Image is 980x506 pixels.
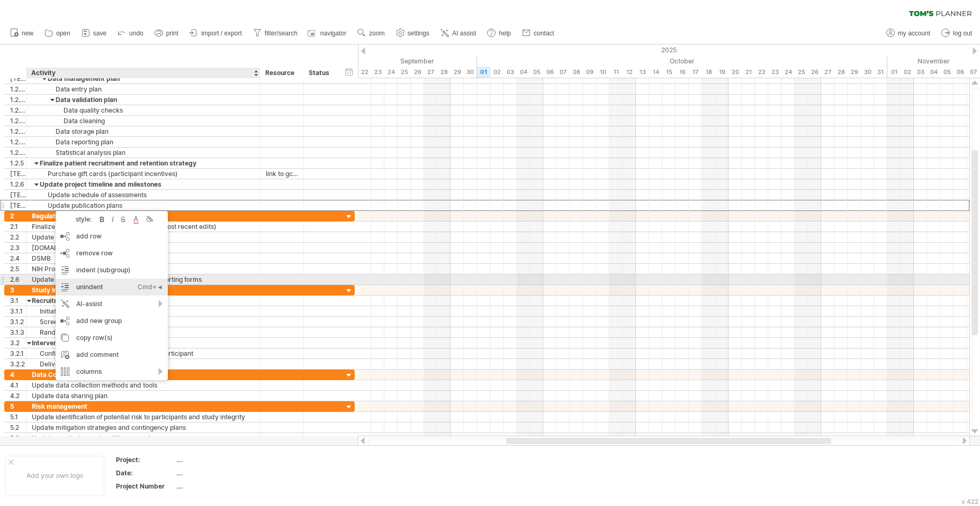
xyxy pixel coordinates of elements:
[961,498,978,505] div: v 422
[32,401,255,411] div: Risk management
[10,116,26,126] div: 1.2.4.1.2.2
[953,30,972,37] span: log out
[31,68,254,78] div: Activity
[306,26,349,40] a: navigator
[56,228,168,245] div: add row
[32,253,255,263] div: DSMB
[848,67,861,78] div: Wednesday, 29 October 2025
[499,30,511,37] span: help
[504,67,517,78] div: Friday, 3 October 2025
[898,30,930,37] span: my account
[477,67,490,78] div: Wednesday, 1 October 2025
[56,279,168,296] div: unindent
[56,363,168,380] div: columns
[32,380,255,390] div: Update data collection methods and tools
[10,422,26,433] div: 5.2
[32,274,255,284] div: Update safety monitoring/adverse event reporting forms
[393,26,433,40] a: settings
[176,482,265,491] div: ....
[451,67,464,78] div: Monday, 29 September 2025
[32,211,255,221] div: Regulatory & Protocol Finalization
[10,433,26,443] div: 5.3
[10,148,26,158] div: 1.2.4.1.5
[927,67,940,78] div: Tuesday, 4 November 2025
[32,285,255,295] div: Study Implementation
[729,67,742,78] div: Monday, 20 October 2025
[76,249,113,257] span: remove row
[32,422,255,433] div: Update mitigation strategies and contingency plans
[10,169,26,179] div: [TECHNICAL_ID]
[56,296,168,312] div: AI-assist
[477,56,887,67] div: October 2025
[887,67,901,78] div: Saturday, 1 November 2025
[408,30,429,37] span: settings
[10,412,26,422] div: 5.1
[795,67,808,78] div: Saturday, 25 October 2025
[10,274,26,284] div: 2.6
[32,391,255,401] div: Update data sharing plan
[116,468,174,477] div: Date:
[32,370,255,380] div: Data Collection
[596,67,609,78] div: Friday, 10 October 2025
[623,67,636,78] div: Sunday, 12 October 2025
[10,348,26,358] div: 3.2.1
[755,67,768,78] div: Wednesday, 22 October 2025
[129,30,143,37] span: undo
[10,95,26,105] div: 1.2.4.1.2
[32,306,255,316] div: Initiate patient recruitment
[56,312,168,329] div: add new group
[10,190,26,200] div: [TECHNICAL_ID]
[32,169,255,179] div: Purchase gift cards (participant incentives)
[715,67,729,78] div: Sunday, 19 October 2025
[250,26,301,40] a: filter/search
[609,67,623,78] div: Saturday, 11 October 2025
[32,158,255,168] div: Finalize patient recruitment and retention strategy
[369,30,384,37] span: zoom
[32,348,255,358] div: Confirm there is an OPA trigger for each participant
[742,67,755,78] div: Tuesday, 21 October 2025
[10,264,26,274] div: 2.5
[384,67,398,78] div: Wednesday, 24 September 2025
[358,67,371,78] div: Monday, 22 September 2025
[56,30,70,37] span: open
[10,222,26,232] div: 2.1
[636,67,649,78] div: Monday, 13 October 2025
[116,455,174,464] div: Project:
[265,30,298,37] span: filter/search
[56,329,168,346] div: copy row(s)
[517,67,530,78] div: Saturday, 4 October 2025
[56,346,168,363] div: add comment
[10,370,26,380] div: 4
[32,105,255,115] div: Data quality checks
[662,67,676,78] div: Wednesday, 15 October 2025
[265,68,298,78] div: Resource
[10,327,26,337] div: 3.1.3
[32,222,255,232] div: Finalize study protocol, SOP, MOP (update most recent edits)
[32,190,255,200] div: Update schedule of assessments
[32,95,255,105] div: Data validation plan
[530,67,543,78] div: Sunday, 5 October 2025
[32,327,255,337] div: Randomize patients
[56,262,168,279] div: indent (subgroup)
[93,30,106,37] span: save
[32,243,255,253] div: [DOMAIN_NAME] (update most recent edits)
[676,67,689,78] div: Thursday, 16 October 2025
[821,67,834,78] div: Monday, 27 October 2025
[10,317,26,327] div: 3.1.2
[79,26,110,40] a: save
[32,179,255,189] div: Update project timeline and milestones
[781,67,795,78] div: Friday, 24 October 2025
[201,30,242,37] span: import / export
[115,26,147,40] a: undo
[10,84,26,94] div: 1.2.4.1.1
[10,126,26,136] div: 1.2.4.1.3
[10,296,26,306] div: 3.1
[10,359,26,369] div: 3.2.2
[22,30,33,37] span: new
[583,67,596,78] div: Thursday, 9 October 2025
[424,67,437,78] div: Saturday, 27 September 2025
[834,67,848,78] div: Tuesday, 28 October 2025
[32,296,255,306] div: Recruitment & Baseline Enrollment
[116,482,174,491] div: Project Number
[10,338,26,348] div: 3.2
